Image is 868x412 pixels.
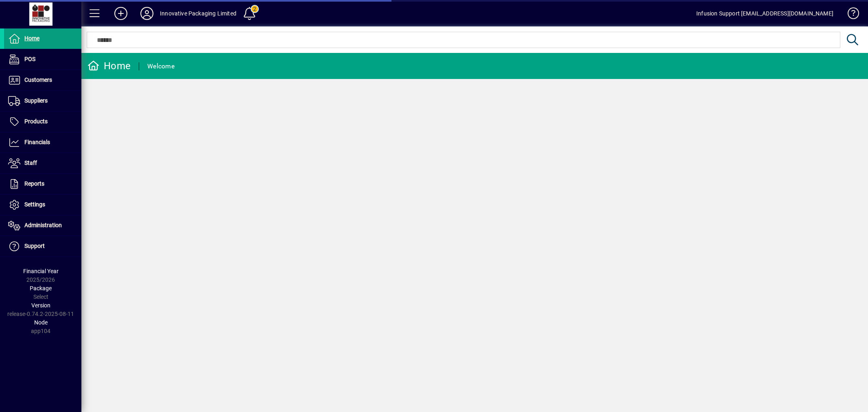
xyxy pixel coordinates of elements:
button: Add [108,6,134,21]
span: Support [24,243,45,249]
a: Administration [4,215,81,236]
span: Home [24,35,39,42]
a: Support [4,236,81,256]
span: POS [24,56,35,62]
button: Profile [134,6,160,21]
span: Financial Year [23,268,59,274]
a: POS [4,49,81,70]
span: Financials [24,139,50,145]
span: Staff [24,160,37,166]
span: Administration [24,222,62,228]
span: Settings [24,201,45,208]
a: Financials [4,132,81,153]
span: Node [34,319,48,326]
div: Innovative Packaging Limited [160,7,236,20]
a: Customers [4,70,81,90]
span: Suppliers [24,97,48,104]
span: Customers [24,77,52,83]
a: Products [4,112,81,132]
span: Package [30,285,52,291]
a: Knowledge Base [842,2,858,28]
span: Version [31,302,50,309]
span: Products [24,118,48,125]
a: Staff [4,153,81,173]
span: Reports [24,180,44,187]
a: Reports [4,174,81,194]
div: Welcome [147,60,175,73]
div: Home [87,59,131,72]
a: Settings [4,195,81,215]
a: Suppliers [4,91,81,111]
div: Infusion Support [EMAIL_ADDRESS][DOMAIN_NAME] [696,7,833,20]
